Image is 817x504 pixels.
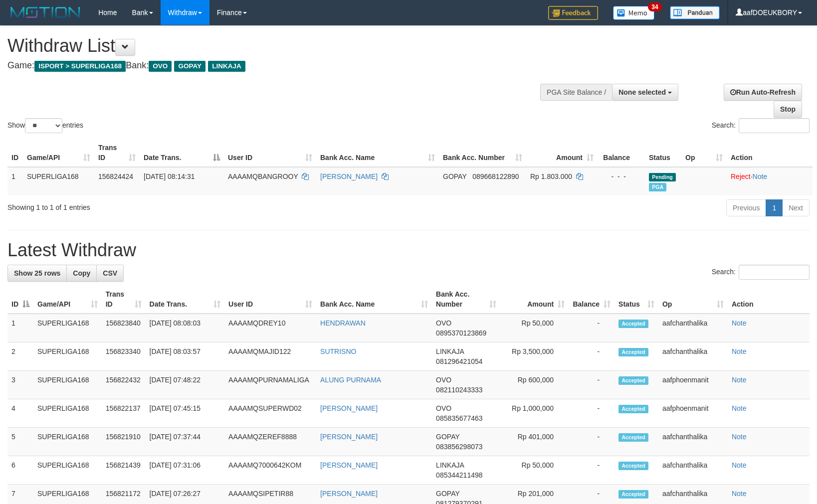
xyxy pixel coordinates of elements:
[681,139,727,167] th: Op: activate to sort column ascending
[224,399,316,428] td: AAAAMQSUPERWD02
[102,342,146,371] td: 156823340
[14,269,60,277] span: Show 25 rows
[224,371,316,399] td: AAAAMQPURNAMALIGA
[7,399,33,428] td: 4
[7,240,810,260] h1: Latest Withdraw
[94,139,140,167] th: Trans ID: activate to sort column ascending
[174,61,205,72] span: GOPAY
[649,183,666,191] span: Marked by aafphoenmanit
[569,314,614,342] td: -
[66,265,97,282] a: Copy
[602,171,641,181] div: - - -
[7,265,67,282] a: Show 25 rows
[569,285,614,314] th: Balance: activate to sort column ascending
[500,371,569,399] td: Rp 600,000
[102,285,146,314] th: Trans ID: activate to sort column ascending
[149,61,172,72] span: OVO
[23,167,94,195] td: SUPERLIGA168
[146,428,224,456] td: [DATE] 07:37:44
[23,139,94,167] th: Game/API: activate to sort column ascending
[618,490,648,499] span: Accepted
[146,342,224,371] td: [DATE] 08:03:57
[712,118,810,133] label: Search:
[598,139,645,167] th: Balance
[7,285,33,314] th: ID: activate to sort column descending
[500,456,569,485] td: Rp 50,000
[569,456,614,485] td: -
[728,285,810,314] th: Action
[540,84,612,101] div: PGA Site Balance /
[649,173,676,181] span: Pending
[472,172,519,180] span: Copy 089668122890 to clipboard
[732,490,747,498] a: Note
[658,314,728,342] td: aafchanthalika
[612,84,678,101] button: None selected
[102,399,146,428] td: 156822137
[436,319,451,327] span: OVO
[7,167,23,195] td: 1
[436,347,464,355] span: LINKAJA
[732,347,747,355] a: Note
[144,172,195,180] span: [DATE] 08:14:31
[102,456,146,485] td: 156821439
[732,319,747,327] a: Note
[436,329,486,337] span: Copy 0895370123869 to clipboard
[320,490,378,498] a: [PERSON_NAME]
[98,172,133,180] span: 156824424
[782,199,810,216] a: Next
[146,314,224,342] td: [DATE] 08:08:03
[712,265,810,280] label: Search:
[645,139,681,167] th: Status
[724,84,802,101] a: Run Auto-Refresh
[146,371,224,399] td: [DATE] 07:48:22
[320,404,378,412] a: [PERSON_NAME]
[436,376,451,384] span: OVO
[96,265,124,282] a: CSV
[7,371,33,399] td: 3
[316,285,432,314] th: Bank Acc. Name: activate to sort column ascending
[320,172,378,180] a: [PERSON_NAME]
[224,428,316,456] td: AAAAMQZEREF8888
[103,269,117,277] span: CSV
[727,139,813,167] th: Action
[658,428,728,456] td: aafchanthalika
[224,314,316,342] td: AAAAMQDREY10
[320,461,378,469] a: [PERSON_NAME]
[7,36,535,56] h1: Withdraw List
[670,6,720,19] img: panduan.png
[618,376,648,385] span: Accepted
[146,399,224,428] td: [DATE] 07:45:15
[732,404,747,412] a: Note
[530,172,572,180] span: Rp 1.803.000
[618,88,666,96] span: None selected
[7,118,83,133] label: Show entries
[500,428,569,456] td: Rp 401,000
[7,342,33,371] td: 2
[33,456,102,485] td: SUPERLIGA168
[25,118,62,133] select: Showentries
[146,456,224,485] td: [DATE] 07:31:06
[726,199,766,216] a: Previous
[548,6,598,20] img: Feedback.jpg
[228,172,298,180] span: AAAAMQBANGROOY
[618,462,648,470] span: Accepted
[7,5,83,20] img: MOTION_logo.png
[618,405,648,413] span: Accepted
[102,428,146,456] td: 156821910
[658,399,728,428] td: aafphoenmanit
[732,433,747,441] a: Note
[658,285,728,314] th: Op: activate to sort column ascending
[73,269,90,277] span: Copy
[33,342,102,371] td: SUPERLIGA168
[500,342,569,371] td: Rp 3,500,000
[731,172,751,180] a: Reject
[648,2,661,11] span: 34
[102,371,146,399] td: 156822432
[753,172,768,180] a: Note
[146,285,224,314] th: Date Trans.: activate to sort column ascending
[436,386,482,394] span: Copy 082110243333 to clipboard
[224,139,316,167] th: User ID: activate to sort column ascending
[732,461,747,469] a: Note
[320,347,356,355] a: SUTRISNO
[658,456,728,485] td: aafchanthalika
